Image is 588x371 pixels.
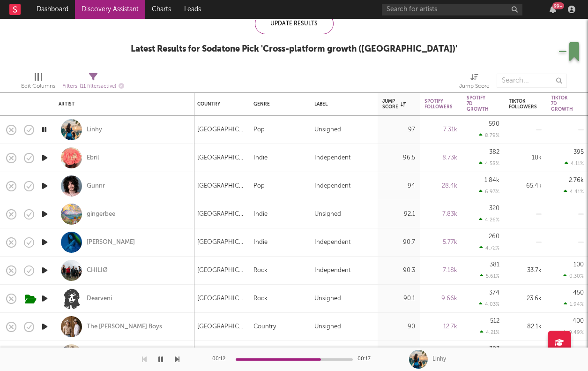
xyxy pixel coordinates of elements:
[573,149,584,155] div: 395
[255,13,334,34] div: Update Results
[489,346,499,352] div: 383
[314,265,350,276] div: Independent
[490,262,499,268] div: 381
[490,318,499,324] div: 512
[569,177,584,183] div: 2.76k
[563,329,584,335] div: 0.49 %
[314,101,368,107] div: Label
[424,293,457,304] div: 9.66k
[489,121,499,127] div: 590
[424,237,457,248] div: 5.77k
[509,293,542,304] div: 23.6k
[382,152,415,164] div: 96.5
[87,266,108,275] a: CHILIØ
[21,69,55,96] div: Edit Columns
[509,98,537,110] div: Tiktok Followers
[314,209,341,220] div: Unsigned
[212,354,231,365] div: 00:12
[479,132,499,138] div: 8.79 %
[382,237,415,248] div: 90.7
[432,355,446,363] div: Linhy
[467,95,489,112] div: Spotify 7D Growth
[253,181,265,192] div: Pop
[314,293,341,304] div: Unsigned
[480,273,499,279] div: 5.61 %
[424,321,457,333] div: 12.7k
[564,301,584,307] div: 1.94 %
[550,6,556,13] button: 99+
[131,44,457,55] div: Latest Results for Sodatone Pick ' Cross-platform growth ([GEOGRAPHIC_DATA]) '
[314,321,341,333] div: Unsigned
[382,4,522,15] input: Search for artists
[59,101,185,107] div: Artist
[87,210,115,219] a: gingerbee
[459,69,490,96] div: Jump Score
[314,124,341,136] div: Unsigned
[197,237,244,248] div: [GEOGRAPHIC_DATA]
[87,323,162,331] a: The [PERSON_NAME] Boys
[424,124,457,136] div: 7.31k
[197,101,239,107] div: Country
[573,290,584,296] div: 450
[87,126,102,134] a: Linhy
[21,81,55,92] div: Edit Columns
[80,84,116,89] span: ( 11 filters active)
[382,181,415,192] div: 94
[62,69,124,96] div: Filters(11 filters active)
[197,152,244,164] div: [GEOGRAPHIC_DATA]
[87,154,99,162] a: Ebril
[424,209,457,220] div: 7.83k
[489,234,499,240] div: 260
[253,209,268,220] div: Indie
[424,152,457,164] div: 8.73k
[565,160,584,167] div: 4.11 %
[382,209,415,220] div: 92.1
[253,293,268,304] div: Rock
[479,245,499,251] div: 4.72 %
[197,181,244,192] div: [GEOGRAPHIC_DATA]
[382,124,415,136] div: 97
[489,149,499,155] div: 382
[424,98,453,110] div: Spotify Followers
[382,321,415,333] div: 90
[573,262,584,268] div: 100
[62,81,124,92] div: Filters
[253,237,268,248] div: Indie
[489,205,499,212] div: 320
[314,181,350,192] div: Independent
[479,160,499,167] div: 4.58 %
[253,101,300,107] div: Genre
[382,293,415,304] div: 90.1
[253,124,265,136] div: Pop
[459,81,490,92] div: Jump Score
[552,2,564,9] div: 99 +
[424,181,457,192] div: 28.4k
[573,318,584,324] div: 400
[479,301,499,307] div: 4.03 %
[197,321,244,333] div: [GEOGRAPHIC_DATA]
[479,217,499,223] div: 4.26 %
[87,182,105,190] a: Gunnr
[87,238,135,247] a: [PERSON_NAME]
[480,329,499,335] div: 4.21 %
[484,177,499,183] div: 1.84k
[253,152,268,164] div: Indie
[509,152,542,164] div: 10k
[314,237,350,248] div: Independent
[509,321,542,333] div: 82.1k
[509,265,542,276] div: 33.7k
[253,321,276,333] div: Country
[197,124,244,136] div: [GEOGRAPHIC_DATA]
[357,354,376,365] div: 00:17
[509,181,542,192] div: 65.4k
[551,95,573,112] div: Tiktok 7D Growth
[253,265,268,276] div: Rock
[382,98,406,110] div: Jump Score
[497,74,567,88] input: Search...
